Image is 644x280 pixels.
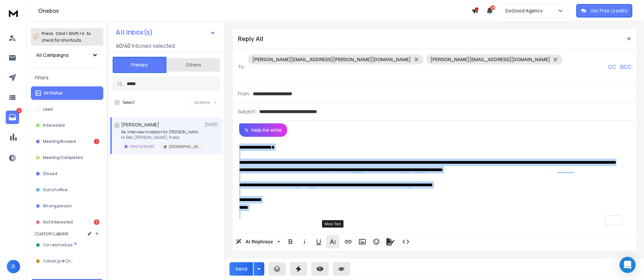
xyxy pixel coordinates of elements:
[43,203,72,209] p: Wrong person
[121,135,202,140] p: Hi Seb, [PERSON_NAME], It was
[238,90,250,97] p: From:
[31,254,103,268] button: FollowUp #Chat
[94,219,99,225] div: 3
[620,63,632,71] p: BCC
[238,108,257,115] p: Subject:
[490,5,495,10] span: 25
[232,137,635,232] div: To enrich screen reader interactions, please activate Accessibility in Grammarly extension settings
[576,4,632,17] button: Get Free Credits
[31,103,103,116] button: Lead
[322,220,343,228] div: More Text
[44,242,72,248] span: For reschedule
[234,235,281,248] button: AI Rephrase
[122,100,135,105] label: Select
[205,122,220,127] p: [DATE]
[7,7,20,19] img: logo
[31,119,103,132] button: Interested
[238,64,245,70] p: To:
[36,52,69,58] h1: All Campaigns
[116,42,130,50] span: 40 / 40
[608,63,616,71] p: CC
[31,199,103,213] button: Wrong person
[505,7,545,14] p: DoGood Agency
[239,123,287,137] button: Help me write
[31,135,103,148] button: Meeting Booked1
[166,57,220,72] button: Others
[356,235,369,248] button: Insert Image (⌘P)
[384,235,397,248] button: Signature
[110,26,221,39] button: All Inbox(s)
[31,73,103,82] h3: Filters
[31,215,103,229] button: Not Interested3
[44,258,75,264] span: FollowUp #Chat
[252,56,411,63] p: [PERSON_NAME][EMAIL_ADDRESS][PERSON_NAME][DOMAIN_NAME]
[44,90,63,96] p: All Status
[116,29,153,36] h1: All Inbox(s)
[620,257,636,273] div: Open Intercom Messenger
[130,144,154,149] p: Meeting Booked
[43,171,57,176] p: Closed
[43,107,53,112] p: Lead
[43,187,68,193] p: Out of office
[16,108,22,113] p: 5
[35,230,68,237] h3: Custom Labels
[121,121,159,128] h1: [PERSON_NAME]
[370,235,383,248] button: Emoticons
[31,238,103,252] button: For reschedule
[6,111,19,124] a: 5
[113,57,166,73] button: Primary
[399,235,412,248] button: Code View
[55,30,85,37] span: Cmd + Shift + k
[244,239,274,245] span: AI Rephrase
[229,262,253,276] button: Send
[238,34,263,43] p: Reply All
[31,48,103,62] button: All Campaigns
[94,139,99,144] div: 1
[43,219,73,225] p: Not Interested
[121,129,202,135] p: Re: Interview Invitation for [PERSON_NAME]
[43,155,83,160] p: Meeting Completed
[342,235,355,248] button: Insert Link (⌘K)
[31,167,103,181] button: Closed
[31,86,103,100] button: All Status
[31,183,103,197] button: Out of office
[7,260,20,273] button: R
[38,7,472,15] h1: Onebox
[42,30,91,44] p: Press to check for shortcuts.
[169,144,201,149] p: [GEOGRAPHIC_DATA] | 200 - 499 | CEO
[590,7,628,14] p: Get Free Credits
[430,56,550,63] p: [PERSON_NAME][EMAIL_ADDRESS][DOMAIN_NAME]
[132,42,175,50] h3: Inboxes selected
[43,123,65,128] p: Interested
[31,151,103,164] button: Meeting Completed
[43,139,76,144] p: Meeting Booked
